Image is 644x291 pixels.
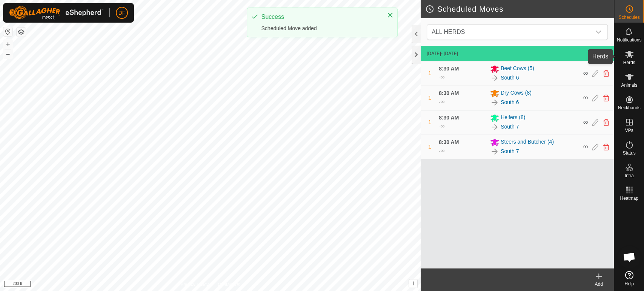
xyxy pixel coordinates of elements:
[441,51,458,56] span: - [DATE]
[3,49,12,58] button: –
[428,70,431,76] span: 1
[432,29,465,35] span: ALL HERDS
[385,10,395,20] button: Close
[490,123,499,132] img: To
[439,90,459,96] span: 8:30 AM
[583,94,588,101] span: ∞
[440,123,444,129] span: ∞
[501,74,519,82] a: South 6
[583,118,588,126] span: ∞
[439,66,459,72] span: 8:30 AM
[614,268,644,289] a: Help
[620,196,638,201] span: Heatmap
[3,40,12,49] button: +
[429,25,591,40] span: ALL HERDS
[261,25,379,32] div: Scheduled Move added
[261,12,379,21] div: Success
[439,97,444,106] div: -
[439,115,459,121] span: 8:30 AM
[501,113,525,123] span: Heifers (8)
[624,173,633,178] span: Infra
[622,151,635,155] span: Status
[624,282,634,286] span: Help
[425,5,614,14] h2: Scheduled Moves
[409,279,417,288] button: i
[501,147,519,155] a: South 7
[618,15,639,20] span: Schedules
[617,38,641,42] span: Notifications
[501,64,534,74] span: Beef Cows (5)
[412,280,414,286] span: i
[439,139,459,145] span: 8:30 AM
[625,128,633,133] span: VPs
[501,138,554,147] span: Steers and Butcher (4)
[428,144,431,150] span: 1
[618,106,640,110] span: Neckbands
[9,6,103,20] img: Gallagher Logo
[439,146,444,155] div: -
[583,69,588,77] span: ∞
[428,95,431,101] span: 1
[440,74,444,80] span: ∞
[490,147,499,156] img: To
[440,147,444,154] span: ∞
[428,119,431,125] span: 1
[501,123,519,131] a: South 7
[17,28,26,37] button: Map Layers
[501,98,519,106] a: South 6
[618,246,641,268] div: Open chat
[621,83,637,87] span: Animals
[180,281,209,288] a: Privacy Policy
[439,73,444,82] div: -
[118,9,126,17] span: DF
[3,27,12,36] button: Reset Map
[623,60,635,65] span: Herds
[490,98,499,107] img: To
[501,89,532,98] span: Dry Cows (8)
[427,51,441,56] span: [DATE]
[218,281,240,288] a: Contact Us
[591,25,606,40] div: dropdown trigger
[490,74,499,83] img: To
[584,281,614,288] div: Add
[583,143,588,150] span: ∞
[440,98,444,105] span: ∞
[439,122,444,131] div: -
